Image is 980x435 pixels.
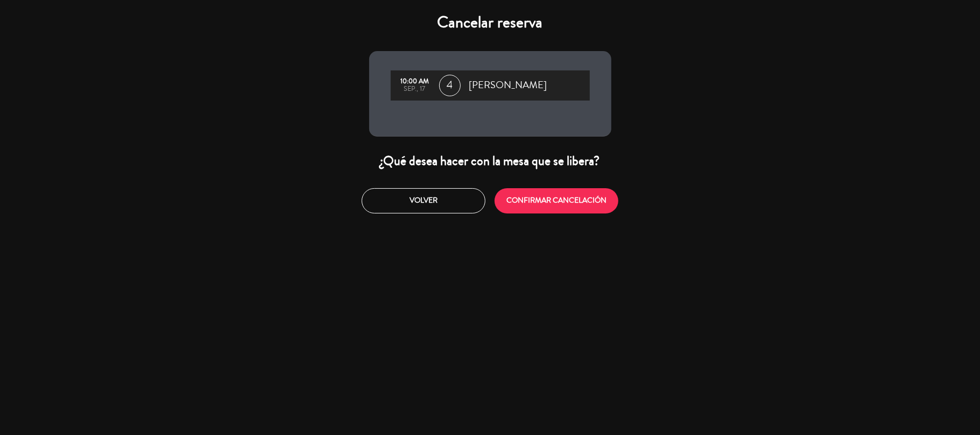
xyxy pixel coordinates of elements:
div: 10:00 AM [396,78,434,85]
span: [PERSON_NAME] [469,77,547,94]
div: ¿Qué desea hacer con la mesa que se libera? [369,153,611,169]
button: CONFIRMAR CANCELACIÓN [495,188,618,213]
button: Volver [362,188,485,213]
div: sep., 17 [396,85,434,93]
h4: Cancelar reserva [369,13,611,32]
span: 4 [439,75,461,96]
